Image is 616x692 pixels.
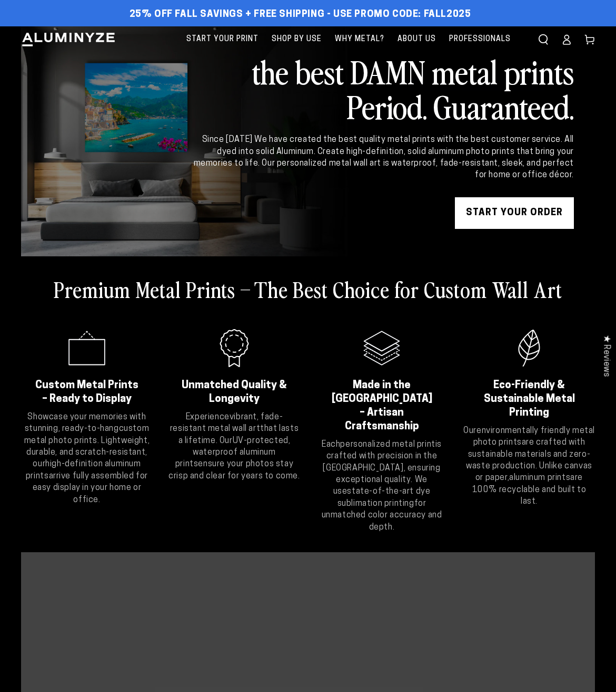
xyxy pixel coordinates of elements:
div: Since [DATE] We have created the best quality metal prints with the best customer service. All dy... [192,134,574,181]
h2: Made in the [GEOGRAPHIC_DATA] – Artisan Craftsmanship [329,379,434,434]
span: Shop By Use [272,33,322,46]
p: Experience that lasts a lifetime. Our ensure your photos stay crisp and clear for years to come. [168,411,300,482]
a: Why Metal? [330,26,390,52]
h2: Custom Metal Prints – Ready to Display [34,379,140,406]
a: Professionals [444,26,516,52]
span: Professionals [449,33,511,46]
strong: UV-protected, waterproof aluminum prints [175,437,291,469]
h2: Eco-Friendly & Sustainable Metal Printing [476,379,582,420]
span: Why Metal? [335,33,384,46]
strong: aluminum prints [509,474,570,482]
strong: state-of-the-art dye sublimation printing [337,487,431,507]
p: Our are crafted with sustainable materials and zero-waste production. Unlike canvas or paper, are... [463,425,595,508]
strong: high-definition aluminum prints [26,460,141,480]
p: Showcase your memories with stunning, ready-to-hang . Lightweight, durable, and scratch-resistant... [21,411,153,506]
p: Each is crafted with precision in the [GEOGRAPHIC_DATA], ensuring exceptional quality. We use for... [316,439,448,533]
span: About Us [398,33,436,46]
a: Shop By Use [266,26,327,52]
a: Start Your Print [181,26,264,52]
img: Aluminyze [21,32,116,47]
h2: Unmatched Quality & Longevity [182,379,287,406]
h2: the best DAMN metal prints Period. Guaranteed. [192,54,574,123]
a: About Us [392,26,441,52]
strong: environmentally friendly metal photo prints [473,427,595,447]
h2: Premium Metal Prints – The Best Choice for Custom Wall Art [54,275,562,303]
strong: custom metal photo prints [24,425,149,445]
summary: Search our site [532,28,555,51]
span: 25% off FALL Savings + Free Shipping - Use Promo Code: FALL2025 [130,9,471,21]
a: START YOUR Order [455,197,574,229]
span: Start Your Print [186,33,259,46]
strong: personalized metal print [340,440,435,449]
div: Click to open Judge.me floating reviews tab [596,326,616,385]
